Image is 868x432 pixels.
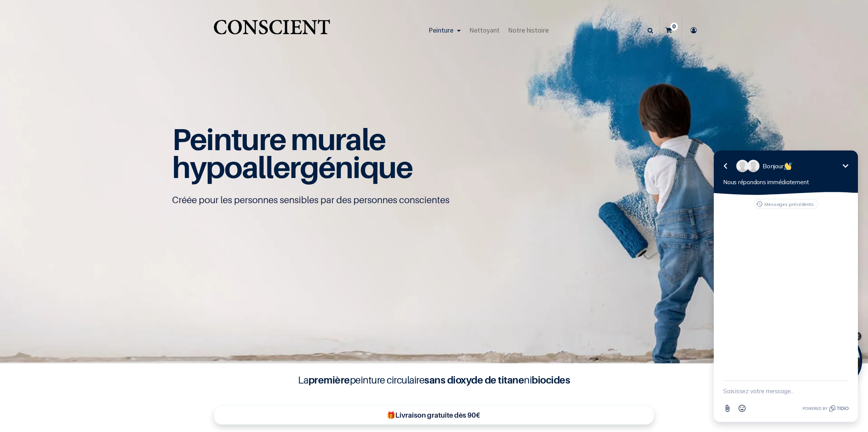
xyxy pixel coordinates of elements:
b: sans dioxyde de titane [424,374,524,386]
span: hypoallergénique [172,149,413,185]
b: 🎁Livraison gratuite dès 90€ [387,411,480,419]
span: Peinture murale [172,121,386,157]
a: 0 [660,17,682,44]
span: Nettoyant [469,26,499,35]
span: Peinture [429,26,453,35]
b: première [308,374,350,386]
iframe: Tidio Chat [704,142,868,432]
span: Notre histoire [508,26,549,35]
h4: La peinture circulaire ni [279,373,589,387]
b: biocides [532,374,570,386]
p: Créée pour les personnes sensibles par des personnes conscientes [172,194,696,206]
img: Conscient [212,15,332,46]
sup: 0 [670,22,678,30]
a: Peinture [424,17,465,44]
a: Logo of Conscient [212,15,332,46]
